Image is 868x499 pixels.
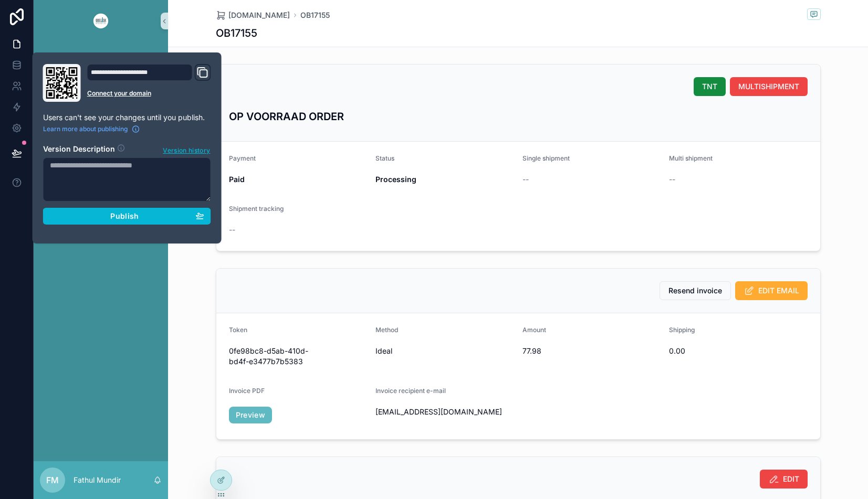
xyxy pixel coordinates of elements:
[229,225,235,235] span: --
[216,26,257,40] h1: OB17155
[522,346,661,356] span: 77.98
[669,174,675,185] span: --
[694,77,726,96] button: TNT
[87,64,211,102] div: Domain and Custom Link
[375,326,398,334] span: Method
[43,125,128,133] span: Learn more about publishing
[46,474,59,486] span: FM
[229,175,245,184] strong: Paid
[43,125,140,133] a: Learn more about publishing
[783,474,799,484] span: EDIT
[375,154,394,162] span: Status
[162,144,211,155] button: Version history
[229,407,272,423] a: Preview
[668,285,722,296] span: Resend invoice
[229,387,265,395] span: Invoice PDF
[88,13,114,29] img: App logo
[758,285,799,296] span: EDIT EMAIL
[43,208,211,225] button: Publish
[229,326,247,334] span: Token
[229,346,368,367] span: 0fe98bc8-d5ab-410d-bd4f-e3477b7b5383
[522,154,570,162] span: Single shipment
[375,387,446,395] span: Invoice recipient e-mail
[375,175,416,184] strong: Processing
[522,326,546,334] span: Amount
[669,326,695,334] span: Shipping
[40,49,162,68] a: Users
[43,112,211,123] p: Users can't see your changes until you publish.
[730,77,808,96] button: MULTISHIPMENT
[669,154,713,162] span: Multi shipment
[760,470,808,489] button: EDIT
[229,154,256,162] span: Payment
[375,407,514,417] span: [EMAIL_ADDRESS][DOMAIN_NAME]
[87,89,211,98] a: Connect your domain
[228,10,290,20] span: [DOMAIN_NAME]
[375,346,514,356] span: Ideal
[300,10,330,20] a: OB17155
[229,109,808,124] h3: OP VOORRAAD ORDER
[660,281,731,300] button: Resend invoice
[74,475,121,485] p: Fathul Mundir
[669,346,808,356] span: 0.00
[43,144,115,155] h2: Version Description
[702,81,717,92] span: TNT
[216,10,290,20] a: [DOMAIN_NAME]
[229,205,284,213] span: Shipment tracking
[110,211,139,221] span: Publish
[735,281,808,300] button: EDIT EMAIL
[163,144,210,155] span: Version history
[522,174,529,185] span: --
[738,81,799,92] span: MULTISHIPMENT
[34,42,168,187] div: scrollable content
